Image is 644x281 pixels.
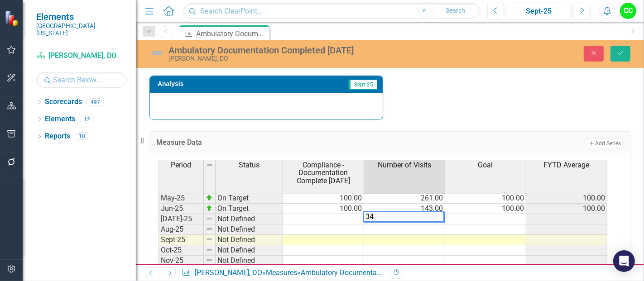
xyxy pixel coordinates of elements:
[206,246,213,253] img: 8DAGhfEEPCf229AAAAAElFTkSuQmCC
[45,114,75,124] a: Elements
[526,204,607,214] td: 100.00
[364,204,445,214] td: 143.00
[183,3,481,19] input: Search ClearPoint...
[159,193,204,204] td: May-25
[216,214,283,224] td: Not Defined
[87,98,104,106] div: 497
[159,214,204,224] td: [DATE]-25
[206,236,213,243] img: 8DAGhfEEPCf229AAAAAElFTkSuQmCC
[285,161,362,185] span: Compliance - Documentation Complete [DATE]
[195,268,262,277] a: [PERSON_NAME], DO
[433,5,478,17] button: Search
[182,268,383,278] div: » »
[206,215,213,222] img: 8DAGhfEEPCf229AAAAAElFTkSuQmCC
[36,72,127,88] input: Search Below...
[36,22,127,37] small: [GEOGRAPHIC_DATA][US_STATE]
[206,257,213,264] img: 8DAGhfEEPCf229AAAAAElFTkSuQmCC
[80,115,94,123] div: 12
[159,204,204,214] td: Jun-25
[196,28,267,39] div: Ambulatory Documentation Completed [DATE]
[159,224,204,235] td: Aug-25
[216,224,283,235] td: Not Defined
[526,193,607,204] td: 100.00
[36,51,127,61] a: [PERSON_NAME], DO
[168,45,414,55] div: Ambulatory Documentation Completed [DATE]
[45,97,82,107] a: Scorecards
[4,10,21,27] img: ClearPoint Strategy
[445,204,526,214] td: 100.00
[283,204,364,214] td: 100.00
[216,245,283,256] td: Not Defined
[216,235,283,245] td: Not Defined
[36,11,127,22] span: Elements
[206,194,213,201] img: zOikAAAAAElFTkSuQmCC
[620,3,636,19] button: CC
[364,193,445,204] td: 261.00
[507,3,571,19] button: Sept-25
[216,193,283,204] td: On Target
[159,256,204,266] td: Nov-25
[158,81,261,87] h3: Analysis
[266,268,297,277] a: Measures
[171,161,192,169] span: Period
[349,80,377,90] span: Sept-25
[206,205,213,212] img: zOikAAAAAElFTkSuQmCC
[478,161,493,169] span: Goal
[216,256,283,266] td: Not Defined
[239,161,260,169] span: Status
[510,6,568,17] div: Sept-25
[168,55,414,62] div: [PERSON_NAME], DO
[206,225,213,233] img: 8DAGhfEEPCf229AAAAAElFTkSuQmCC
[206,162,213,169] img: 8DAGhfEEPCf229AAAAAElFTkSuQmCC
[216,204,283,214] td: On Target
[159,235,204,245] td: Sept-25
[586,138,624,148] button: Add Series
[149,46,164,60] img: Not Defined
[378,161,431,169] span: Number of Visits
[159,245,204,256] td: Oct-25
[446,7,465,14] span: Search
[613,250,635,272] div: Open Intercom Messenger
[283,193,364,204] td: 100.00
[445,193,526,204] td: 100.00
[45,131,70,142] a: Reports
[544,161,590,169] span: FYTD Average
[75,133,89,140] div: 18
[301,268,448,277] div: Ambulatory Documentation Completed [DATE]
[156,138,411,147] h3: Measure Data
